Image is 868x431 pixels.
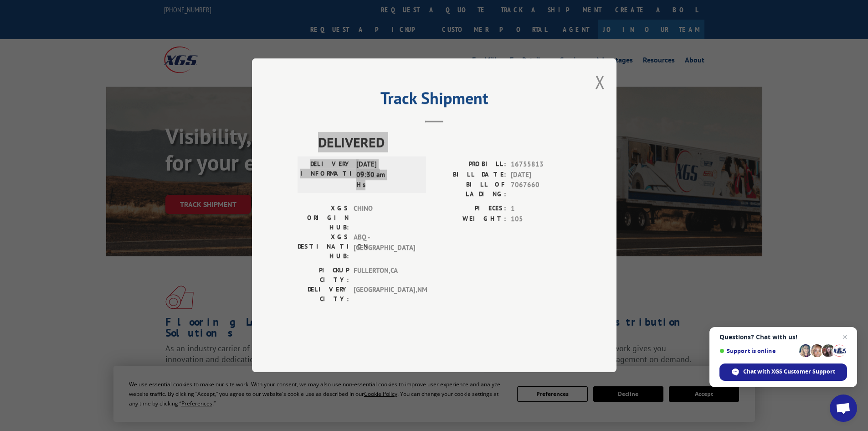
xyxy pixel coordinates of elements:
[839,332,850,343] span: Close chat
[434,204,506,214] label: PIECES:
[719,348,796,354] span: Support is online
[354,204,415,233] span: CHINO
[830,395,857,422] div: Open chat
[298,92,571,109] h2: Track Shipment
[354,285,415,304] span: [GEOGRAPHIC_DATA] , NM
[595,70,605,94] button: Close modal
[356,160,418,191] span: [DATE] 09:30 am H s
[743,368,835,376] span: Chat with XGS Customer Support
[298,266,349,285] label: PICKUP CITY:
[511,170,571,180] span: [DATE]
[298,285,349,304] label: DELIVERY CITY:
[511,214,571,224] span: 105
[434,160,506,170] label: PROBILL:
[298,233,349,261] label: XGS DESTINATION HUB:
[719,363,847,381] div: Chat with XGS Customer Support
[354,266,415,285] span: FULLERTON , CA
[300,160,352,191] label: DELIVERY INFORMATION:
[511,204,571,214] span: 1
[511,180,571,199] span: 7067660
[511,160,571,170] span: 16755813
[298,204,349,233] label: XGS ORIGIN HUB:
[434,180,506,199] label: BILL OF LADING:
[434,170,506,180] label: BILL DATE:
[434,214,506,224] label: WEIGHT:
[719,333,847,341] span: Questions? Chat with us!
[354,233,415,261] span: ABQ - [GEOGRAPHIC_DATA]
[318,132,571,153] span: DELIVERED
